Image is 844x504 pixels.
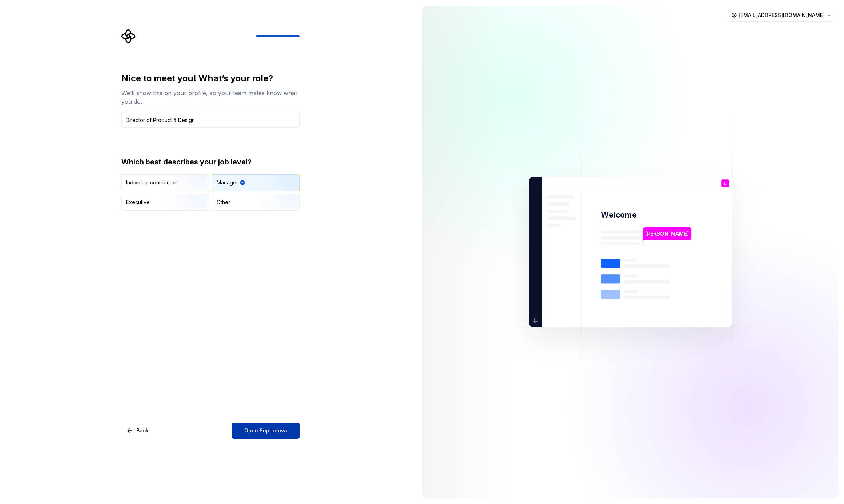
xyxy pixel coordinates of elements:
button: Open Supernova [232,423,300,439]
div: Manager [217,179,238,186]
div: Nice to meet you! What’s your role? [121,73,300,84]
svg: Supernova Logo [121,29,136,44]
div: Executive [126,199,150,206]
div: Which best describes your job level? [121,157,300,167]
button: Back [121,423,155,439]
div: We’ll show this on your profile, so your team mates know what you do. [121,89,300,106]
p: L [724,182,726,186]
span: [EMAIL_ADDRESS][DOMAIN_NAME] [739,12,825,19]
p: Welcome [601,210,636,220]
button: [EMAIL_ADDRESS][DOMAIN_NAME] [728,9,835,22]
p: [PERSON_NAME] [645,230,689,238]
span: Open Supernova [244,427,287,434]
div: Individual contributor [126,179,176,186]
input: Job title [121,112,300,128]
div: Other [217,199,230,206]
span: Back [136,427,149,434]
